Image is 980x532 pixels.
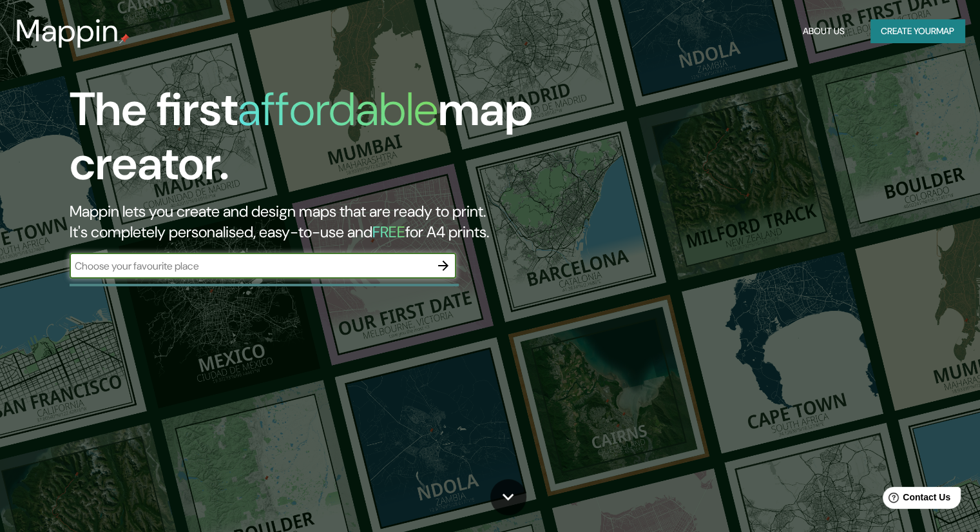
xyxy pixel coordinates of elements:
[15,13,119,49] h3: Mappin
[119,34,130,44] img: mappin-pin
[70,201,560,242] h2: Mappin lets you create and design maps that are ready to print. It's completely personalised, eas...
[798,19,850,43] button: About Us
[70,259,430,273] input: Choose your favourite place
[70,83,560,201] h1: The first map creator.
[870,19,965,43] button: Create yourmap
[372,222,405,242] h5: FREE
[865,482,966,518] iframe: Help widget launcher
[238,79,438,139] h1: affordable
